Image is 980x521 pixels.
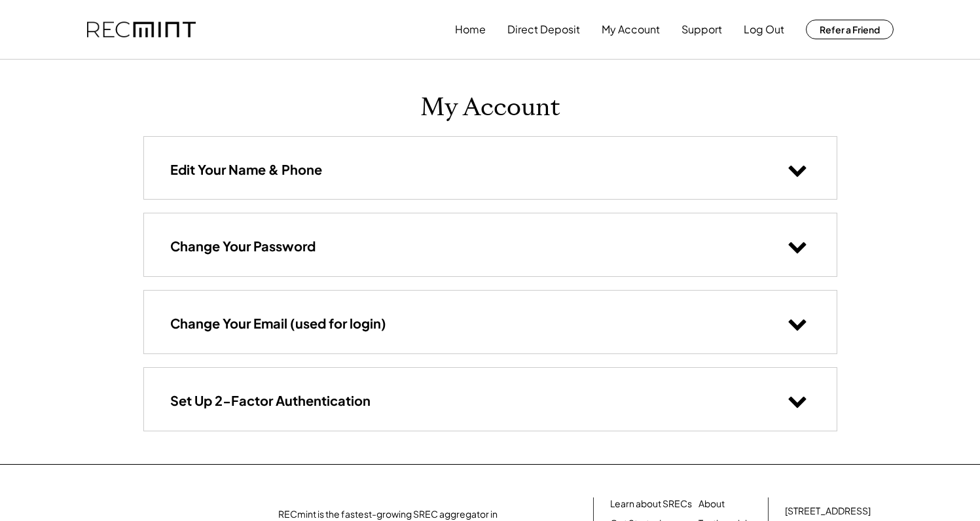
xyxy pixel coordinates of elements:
h3: Change Your Password [170,238,316,255]
a: About [699,497,725,511]
img: recmint-logotype%403x.png [87,22,196,38]
button: Direct Deposit [507,16,580,43]
h3: Edit Your Name & Phone [170,161,322,178]
button: Support [681,16,722,43]
h1: My Account [420,92,560,123]
button: Log Out [744,16,784,43]
h3: Set Up 2-Factor Authentication [170,392,371,409]
button: My Account [602,16,660,43]
a: Learn about SRECs [610,497,692,511]
h3: Change Your Email (used for login) [170,315,386,332]
div: [STREET_ADDRESS] [785,505,871,518]
button: Home [455,16,486,43]
button: Refer a Friend [806,20,894,39]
